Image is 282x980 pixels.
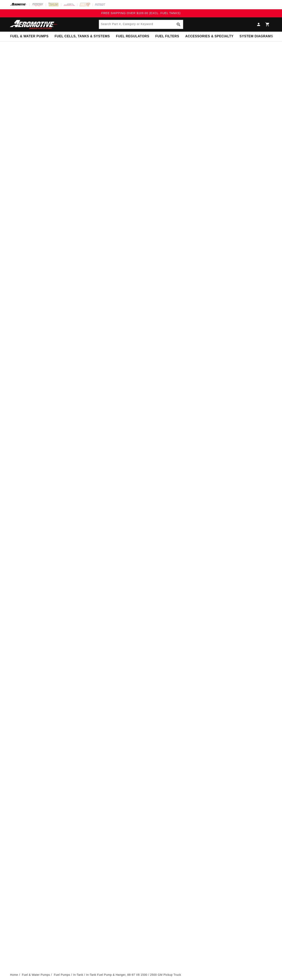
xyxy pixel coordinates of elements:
[7,32,52,41] summary: Fuel & Water Pumps
[54,973,70,977] a: Fuel Pumps
[185,34,233,39] span: Accessories & Specialty
[52,32,113,41] summary: Fuel Cells, Tanks & Systems
[182,32,236,41] summary: Accessories & Specialty
[116,34,149,39] span: Fuel Regulators
[73,973,86,977] li: In-Tank
[10,34,49,39] span: Fuel & Water Pumps
[174,20,183,29] button: Search Part #, Category or Keyword
[101,11,181,15] span: FREE SHIPPING OVER $109.00 (EXCL. FUEL TANKS)
[10,973,272,977] nav: breadcrumbs
[9,20,59,29] img: Aeromotive
[55,34,110,39] span: Fuel Cells, Tanks & Systems
[236,32,276,41] summary: System Diagrams
[22,973,50,977] a: Fuel & Water Pumps
[239,34,273,39] span: System Diagrams
[86,973,181,977] li: In-Tank Fuel Pump & Hanger, 88-97 V8 1500 / 2500 GM Pickup Truck
[155,34,179,39] span: Fuel Filters
[152,32,182,41] summary: Fuel Filters
[10,973,18,977] a: Home
[99,20,183,29] input: Search Part #, Category or Keyword
[113,32,152,41] summary: Fuel Regulators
